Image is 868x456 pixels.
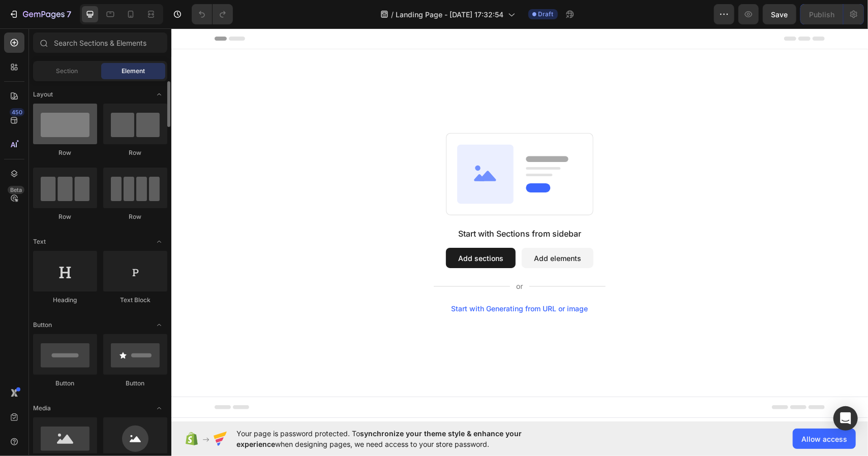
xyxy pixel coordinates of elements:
input: Search Sections & Elements [33,32,167,53]
span: Toggle open [151,400,167,416]
span: / [392,9,394,20]
div: Row [33,148,97,157]
span: Media [33,404,51,413]
div: Heading [33,296,97,305]
span: Save [771,10,788,19]
button: 7 [4,4,76,24]
div: Beta [8,186,24,194]
div: Row [103,212,167,221]
div: Button [33,379,97,388]
div: Button [103,379,167,388]
div: Undo/Redo [192,4,233,24]
div: Text Block [103,296,167,305]
span: Allow access [801,434,847,444]
button: Add sections [275,219,344,240]
iframe: Design area [171,28,868,421]
div: Row [33,212,97,221]
span: Button [33,320,52,330]
span: Toggle open [151,234,167,250]
div: Start with Sections from sidebar [287,199,410,211]
span: Element [122,67,145,76]
span: Toggle open [151,86,167,103]
span: Your page is password protected. To when designing pages, we need access to your store password. [236,428,561,449]
button: Publish [800,4,843,24]
button: Add elements [350,219,422,240]
span: Layout [33,90,53,99]
span: Section [56,67,78,76]
span: Text [33,237,46,246]
span: Toggle open [151,317,167,333]
span: Draft [538,10,554,19]
span: synchronize your theme style & enhance your experience [236,429,522,448]
div: Open Intercom Messenger [833,406,858,431]
div: Publish [809,9,834,20]
div: Start with Generating from URL or image [280,276,417,284]
div: 450 [10,108,24,116]
button: Allow access [793,429,856,449]
span: Landing Page - [DATE] 17:32:54 [396,9,504,20]
div: Row [103,148,167,157]
button: Save [763,4,796,24]
p: 7 [67,8,71,20]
